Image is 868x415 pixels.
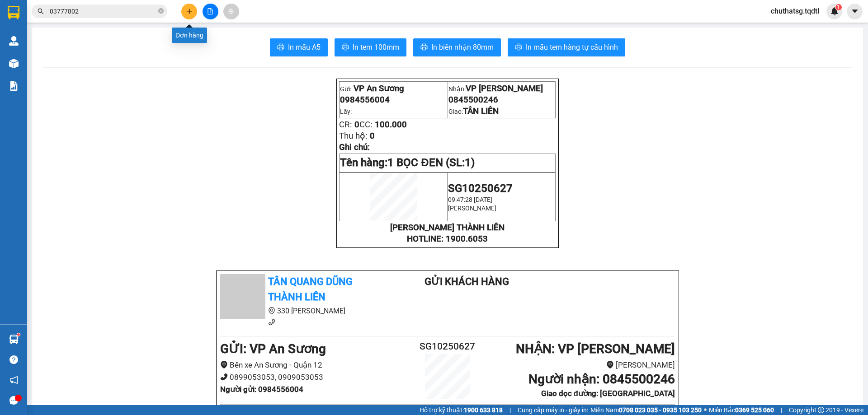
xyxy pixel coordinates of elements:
b: Giao dọc đường: [GEOGRAPHIC_DATA] [541,389,675,398]
button: aim [223,4,239,19]
span: 09:47:28 [DATE] [448,196,492,203]
span: phone [220,373,228,381]
span: 0984556004 [340,95,390,105]
p: Gửi: [340,84,447,93]
span: ⚪️ [704,408,707,412]
img: icon-new-feature [830,7,839,15]
span: question-circle [9,355,18,364]
span: CC: [23,51,36,61]
span: printer [342,43,349,52]
button: printerIn biên nhận 80mm [413,38,501,56]
span: close-circle [158,7,164,16]
span: TÂN LIÊN [463,106,499,116]
button: printerIn tem 100mm [335,38,406,56]
span: search [38,8,44,14]
span: Miền Nam [590,405,702,415]
button: printerIn mẫu A5 [270,38,328,56]
span: TÂN LIÊN [85,37,120,47]
img: solution-icon [9,81,19,91]
span: CC: [359,120,373,130]
span: VP An Sương [354,84,404,93]
li: 0899053053, 0909053053 [220,371,410,383]
strong: 0708 023 035 - 0935 103 250 [619,406,702,414]
span: Cung cấp máy in - giấy in: [518,405,588,415]
li: Bến xe An Sương - Quận 12 [220,359,410,371]
span: phone [268,318,275,326]
img: warehouse-icon [9,36,19,46]
span: Giao: [448,108,499,115]
span: 1) [465,156,475,169]
sup: 1 [835,4,842,10]
b: Tân Quang Dũng Thành Liên [268,276,353,303]
span: 0845500246 [448,95,498,105]
span: VP An Sương [4,6,42,26]
span: | [509,405,511,415]
b: GỬI : VP An Sương [220,341,326,356]
span: 0 [18,51,23,61]
span: Hỗ trợ kỹ thuật: [420,405,503,415]
span: Giao: [68,38,120,47]
span: Ghi chú: [339,142,370,152]
span: In mẫu A5 [288,42,321,53]
span: VP [PERSON_NAME] [68,5,132,25]
h2: SG10250627 [410,339,486,354]
span: 100.000 [375,120,407,130]
li: 330 [PERSON_NAME] [220,305,388,317]
b: Người nhận : 0845500246 [528,372,675,387]
p: Gửi: [4,6,66,26]
p: Nhận: [448,84,555,93]
span: file-add [207,8,213,14]
input: Tìm tên, số ĐT hoặc mã đơn [50,6,156,16]
span: 1 BỌC ĐEN (SL: [387,156,474,169]
span: Lấy: [340,108,352,115]
span: printer [277,43,284,52]
span: notification [9,376,18,384]
span: In biên nhận 80mm [431,42,494,53]
span: 0845500246 [68,26,118,36]
sup: 1 [17,333,20,336]
b: Gửi khách hàng [425,276,509,287]
span: plus [186,8,193,14]
span: close-circle [158,8,164,14]
li: [PERSON_NAME] [486,359,675,371]
b: Người gửi : 0984556004 [220,385,303,394]
strong: [PERSON_NAME] THÀNH LIÊN [390,223,505,233]
span: CR: [339,120,352,130]
span: 100.000 [38,51,71,61]
span: 0 [354,120,359,130]
span: 0 [33,62,38,72]
strong: 1900 633 818 [464,406,503,414]
span: environment [220,361,228,368]
span: Miền Bắc [709,405,774,415]
button: plus [181,4,197,19]
span: aim [228,8,234,14]
button: printerIn mẫu tem hàng tự cấu hình [508,38,625,56]
p: Nhận: [68,5,132,25]
span: | [781,405,782,415]
div: Đơn hàng [172,28,207,43]
span: message [9,396,18,405]
span: VP [PERSON_NAME] [466,84,543,93]
span: environment [268,307,275,314]
span: Tên hàng: [340,156,474,169]
button: file-add [203,4,218,19]
strong: HOTLINE: 1900.6053 [407,234,488,244]
span: CR: [3,51,16,61]
span: 0 [370,131,375,141]
strong: 0369 525 060 [735,406,774,414]
img: warehouse-icon [9,335,19,344]
span: printer [515,43,522,52]
span: Lấy: [4,38,17,47]
span: copyright [818,407,824,413]
span: printer [420,43,428,52]
span: In mẫu tem hàng tự cấu hình [526,42,618,53]
span: [PERSON_NAME] [448,205,496,212]
img: warehouse-icon [9,59,19,68]
span: 0984556004 [4,27,53,37]
span: In tem 100mm [353,42,399,53]
button: caret-down [847,4,863,19]
span: SG10250627 [448,182,513,195]
b: NHẬN : VP [PERSON_NAME] [516,341,675,356]
span: caret-down [851,7,859,15]
span: 1 [837,4,840,10]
